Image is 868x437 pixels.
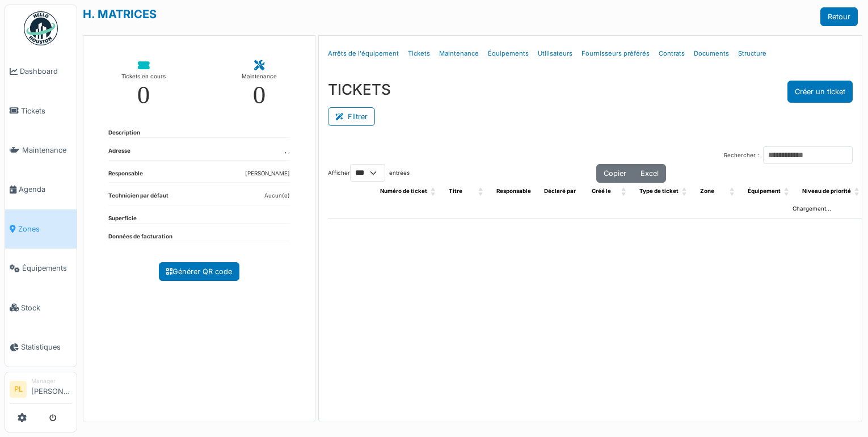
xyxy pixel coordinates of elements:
[350,164,385,182] select: Afficherentrées
[435,40,483,67] a: Maintenance
[108,147,130,160] dt: Adresse
[748,188,781,194] span: Équipement
[121,71,166,82] div: Tickets en cours
[5,249,77,288] a: Équipements
[5,170,77,209] a: Agenda
[730,183,736,200] span: Zone: Activate to sort
[328,107,375,126] button: Filtrer
[159,262,239,281] a: Générer QR code
[380,188,427,194] span: Numéro de ticket
[641,169,659,178] span: Excel
[328,81,391,98] h3: TICKETS
[19,184,72,195] span: Agenda
[682,183,689,200] span: Type de ticket: Activate to sort
[403,40,435,67] a: Tickets
[31,377,72,401] li: [PERSON_NAME]
[5,131,77,170] a: Maintenance
[21,106,72,116] span: Tickets
[700,188,714,194] span: Zone
[478,183,485,200] span: Titre: Activate to sort
[108,192,168,205] dt: Technicien par défaut
[285,147,290,156] dd: , ,
[233,52,286,117] a: Maintenance 0
[734,40,771,67] a: Structure
[483,40,533,67] a: Équipements
[633,164,666,183] button: Excel
[18,224,72,234] span: Zones
[854,183,861,200] span: Niveau de priorité: Activate to sort
[544,188,576,194] span: Déclaré par
[787,81,853,103] button: Créer un ticket
[577,40,654,67] a: Fournisseurs préférés
[264,192,290,200] dd: Aucun(e)
[20,66,72,77] span: Dashboard
[639,188,679,194] span: Type de ticket
[24,11,58,45] img: Badge_color-CXgf-gQk.svg
[802,188,851,194] span: Niveau de priorité
[496,188,531,194] span: Responsable
[253,82,266,108] div: 0
[431,183,437,200] span: Numéro de ticket: Activate to sort
[592,188,611,194] span: Créé le
[449,188,462,194] span: Titre
[5,52,77,91] a: Dashboard
[323,40,403,67] a: Arrêts de l'équipement
[5,327,77,367] a: Statistiques
[784,183,791,200] span: Équipement: Activate to sort
[108,170,143,183] dt: Responsable
[604,169,626,178] span: Copier
[21,302,72,313] span: Stock
[22,145,72,156] span: Maintenance
[242,71,277,82] div: Maintenance
[112,52,175,117] a: Tickets en cours 0
[108,129,140,137] dt: Description
[21,342,72,352] span: Statistiques
[10,377,72,404] a: PL Manager[PERSON_NAME]
[108,215,137,223] dt: Superficie
[10,381,27,398] li: PL
[5,288,77,327] a: Stock
[31,377,72,385] div: Manager
[820,7,858,26] a: Retour
[596,164,634,183] button: Copier
[22,263,72,274] span: Équipements
[137,82,150,108] div: 0
[328,164,410,182] label: Afficher entrées
[5,91,77,130] a: Tickets
[245,170,290,178] dd: [PERSON_NAME]
[83,7,157,21] a: H. MATRICES
[108,233,172,241] dt: Données de facturation
[5,209,77,249] a: Zones
[621,183,628,200] span: Créé le: Activate to sort
[533,40,577,67] a: Utilisateurs
[724,152,759,160] label: Rechercher :
[689,40,734,67] a: Documents
[654,40,689,67] a: Contrats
